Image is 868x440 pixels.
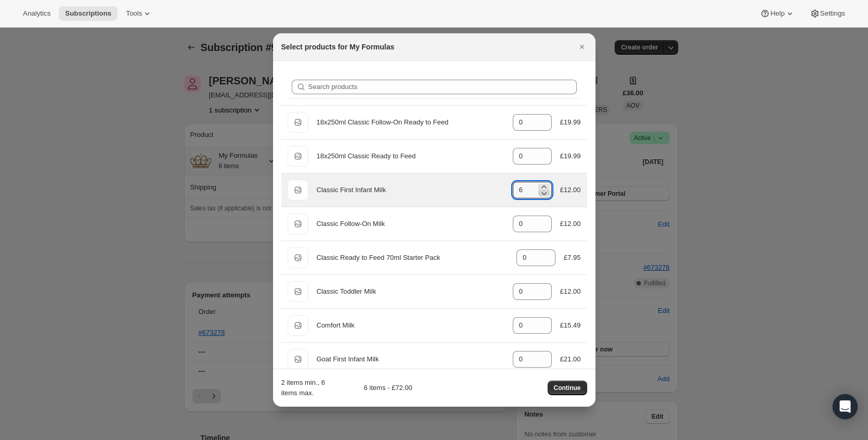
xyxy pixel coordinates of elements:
[554,384,581,392] span: Continue
[560,320,581,331] div: £15.49
[317,320,504,331] div: Comfort Milk
[560,151,581,161] div: £19.99
[317,286,504,297] div: Classic Toddler Milk
[59,6,118,21] button: Subscriptions
[281,378,329,398] div: 2 items min., 6 items max.
[308,80,577,94] input: Search products
[317,151,504,161] div: 18x250ml Classic Ready to Feed
[317,117,504,128] div: 18x250ml Classic Follow-On Ready to Feed
[560,286,581,297] div: £12.00
[17,6,57,21] button: Analytics
[281,42,395,52] h2: Select products for My Formulas
[317,354,504,364] div: Goat First Infant Milk
[754,6,801,21] button: Help
[770,9,784,18] span: Help
[575,40,589,54] button: Close
[317,185,504,195] div: Classic First Infant Milk
[560,185,581,195] div: £12.00
[126,9,142,18] span: Tools
[804,6,851,21] button: Settings
[548,381,587,395] button: Continue
[560,219,581,229] div: £12.00
[564,253,581,263] div: £7.95
[65,9,111,18] span: Subscriptions
[833,394,858,419] div: Open Intercom Messenger
[333,383,412,393] div: 6 items - £72.00
[317,219,504,229] div: Classic Follow-On Milk
[560,354,581,364] div: £21.00
[317,253,508,263] div: Classic Ready to Feed 70ml Starter Pack
[120,6,159,21] button: Tools
[23,9,50,18] span: Analytics
[820,9,845,18] span: Settings
[560,117,581,128] div: £19.99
